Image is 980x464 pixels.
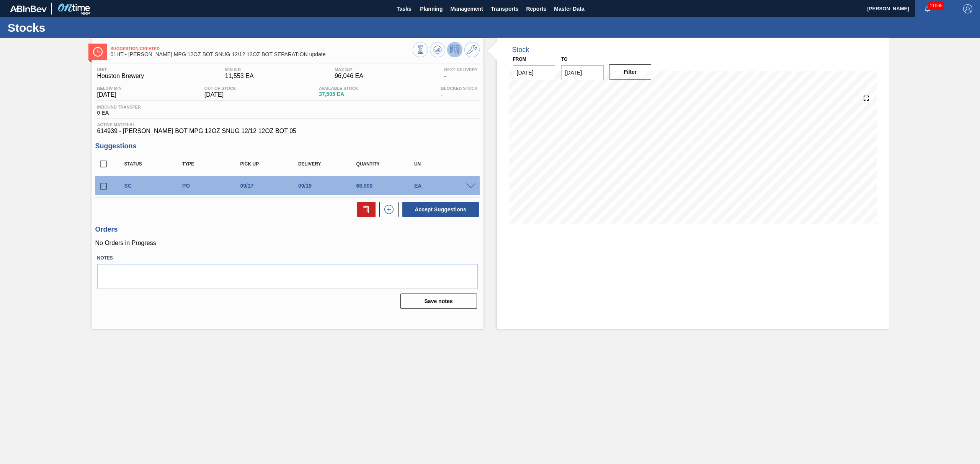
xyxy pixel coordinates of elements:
button: Deprogram Stock [447,42,462,57]
div: EA [412,183,479,189]
div: - [439,86,480,98]
span: Reports [526,4,546,13]
span: Houston Brewery [97,73,144,79]
span: [DATE] [97,91,122,98]
button: Update Chart [430,42,445,57]
input: mm/dd/yyyy [513,65,555,80]
div: Stock [512,46,529,54]
div: 09/19/2025 [296,183,363,189]
span: Tasks [395,4,412,13]
div: Accept Suggestions [399,201,480,218]
span: 37,505 EA [319,91,358,97]
span: 614939 - [PERSON_NAME] BOT MPG 12OZ SNUG 12/12 12OZ BOT 05 [97,128,478,135]
img: TNhmsLtSVTkK8tSr43FrP2fwEKptu5GPRR3wAAAABJRU5ErkJggg== [10,5,47,12]
span: MIN S.P. [225,67,254,72]
span: Unit [97,67,144,72]
span: Suggestion Created [111,46,413,51]
button: Notifications [915,3,940,14]
span: Transports [491,4,518,13]
div: Type [180,161,247,167]
span: Planning [420,4,443,13]
h3: Suggestions [95,142,480,150]
div: - [442,67,479,79]
div: Delivery [296,161,363,167]
div: UN [412,161,479,167]
button: Go to Master Data / General [464,42,480,57]
button: Accept Suggestions [402,202,479,217]
button: Save notes [400,294,477,309]
span: Inbound Transfer [97,105,141,109]
p: No Orders in Progress [95,240,480,247]
span: Available Stock [319,86,358,91]
span: Next Delivery [444,67,477,72]
button: Filter [609,64,652,79]
h3: Orders [95,226,480,234]
h1: Stocks [8,23,144,32]
span: Blocked Stock [441,86,478,91]
div: Suggestion Created [122,183,189,189]
input: mm/dd/yyyy [561,65,604,80]
span: MAX S.P. [335,67,363,72]
span: Out Of Stock [204,86,236,91]
img: Ícone [93,47,103,57]
span: Active Material [97,122,478,127]
span: 01HT - CARR MPG 12OZ BOT SNUG 12/12 12OZ BOT SEPARATION update [111,52,413,57]
span: 11065 [928,2,944,10]
img: Logout [963,4,972,13]
div: Pick up [238,161,304,167]
span: 0 EA [97,110,141,116]
span: Master Data [554,4,584,13]
span: [DATE] [204,91,236,98]
span: Management [450,4,483,13]
div: New suggestion [376,202,399,217]
div: Purchase order [180,183,247,189]
div: Delete Suggestions [353,202,376,217]
span: 11,553 EA [225,73,254,79]
div: 68,000 [354,183,420,189]
span: Below Min [97,86,122,91]
div: 09/17/2025 [238,183,304,189]
button: Stocks Overview [413,42,428,57]
label: Notes [97,253,478,264]
label: From [513,57,526,62]
label: to [561,57,567,62]
div: Status [122,161,189,167]
div: Quantity [354,161,420,167]
span: 96,046 EA [335,73,363,79]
